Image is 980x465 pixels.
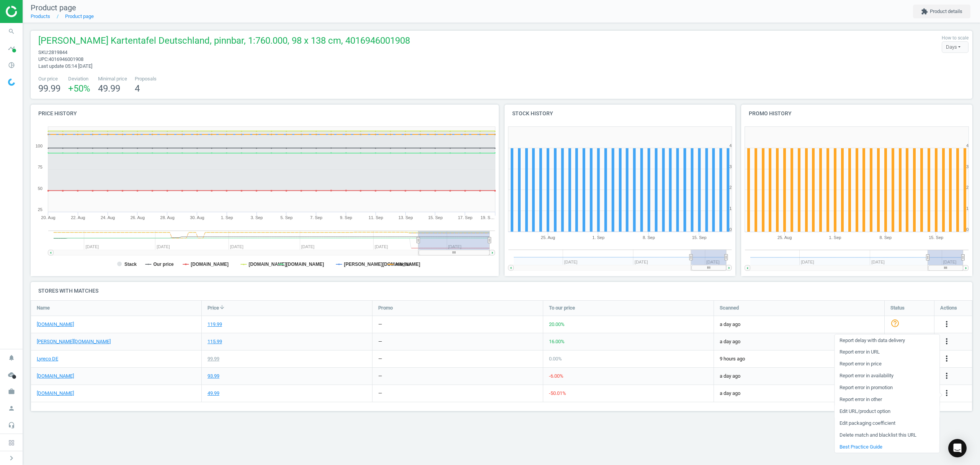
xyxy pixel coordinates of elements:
span: upc : [38,56,49,62]
span: Last update 05:14 [DATE] [38,63,92,69]
span: -6.00 % [549,373,563,379]
span: 4 [135,83,140,94]
text: 4 [966,143,969,148]
span: Proposals [135,75,157,82]
div: — [378,355,382,362]
i: more_vert [942,371,951,380]
div: 93.99 [207,373,219,380]
i: chevron_right [7,454,16,463]
a: Report error in price [835,358,939,370]
tspan: 8. Sep [880,235,892,240]
tspan: Stack [124,262,137,267]
a: Report error in URL [835,346,939,358]
span: 99.99 [38,83,60,94]
button: more_vert [942,371,951,381]
a: [PERSON_NAME][DOMAIN_NAME] [37,338,111,345]
div: — [378,390,382,397]
i: headset_mic [4,418,19,432]
a: [DOMAIN_NAME] [37,390,74,397]
tspan: 1. Sep [829,235,841,240]
i: work [4,384,19,399]
button: more_vert [942,388,951,398]
span: 16.00 % [549,339,565,344]
h4: Stores with matches [31,282,972,300]
tspan: 13. Sep [399,215,413,220]
i: help_outline [890,319,900,328]
text: 1 [729,206,732,211]
h4: Stock history [505,105,736,123]
tspan: 26. Aug [131,215,145,220]
span: -50.01 % [549,390,566,396]
label: How to scale [942,35,969,41]
a: Best Practice Guide [835,441,939,453]
span: Scanned [720,305,739,311]
i: extension [921,8,928,15]
i: person [4,401,19,416]
div: — [378,373,382,380]
tspan: 15. Sep [692,235,707,240]
tspan: 1. Sep [592,235,604,240]
div: — [378,321,382,328]
div: Days [942,41,969,53]
tspan: 15. Sep [428,215,443,220]
span: Deviation [68,75,90,82]
tspan: [DOMAIN_NAME] [248,262,286,267]
text: 4 [729,143,732,148]
span: 2819844 [49,49,67,55]
span: 9 hours ago [720,355,879,362]
i: arrow_downward [219,304,225,310]
button: more_vert [942,354,951,364]
span: Actions [940,305,957,311]
a: Report error in other [835,394,939,406]
span: 4016946001908 [49,56,83,62]
span: Promo [378,305,393,311]
i: more_vert [942,319,951,329]
tspan: 19. S… [480,215,495,220]
tspan: [PERSON_NAME][DOMAIN_NAME] [344,262,420,267]
a: Delete match and blacklist this URL [835,429,939,441]
tspan: median [395,262,412,267]
tspan: [DOMAIN_NAME] [191,262,229,267]
a: Product page [65,13,94,19]
div: 49.99 [207,390,219,397]
i: cloud_done [4,367,19,382]
text: 100 [36,144,42,148]
h4: Price history [31,105,499,123]
span: sku : [38,49,49,55]
tspan: 25. Aug [777,235,792,240]
tspan: 7. Sep [310,215,322,220]
img: ajHJNr6hYgQAAAAASUVORK5CYII= [6,6,60,17]
div: 99.99 [207,355,219,362]
tspan: 9. Sep [340,215,352,220]
text: 2 [966,185,969,190]
button: extensionProduct details [913,5,970,18]
span: 20.00 % [549,321,565,327]
text: 25 [38,207,42,212]
div: — [378,338,382,345]
tspan: 28. Aug [160,215,175,220]
tspan: Our price [153,262,174,267]
text: 1 [966,206,969,211]
h4: Promo history [741,105,972,123]
span: +50 % [68,83,90,94]
i: timeline [4,41,19,56]
tspan: 22. Aug [71,215,85,220]
text: 2 [729,185,732,190]
span: 49.99 [98,83,120,94]
tspan: [DOMAIN_NAME] [286,262,324,267]
i: pie_chart_outlined [4,58,19,72]
a: Edit packaging coefficient [835,418,939,429]
tspan: 11. Sep [369,215,383,220]
span: Name [37,305,50,311]
text: 0 [966,227,969,232]
span: a day ago [720,338,879,345]
span: a day ago [720,373,879,380]
span: Status [890,305,905,311]
text: 3 [966,164,969,169]
span: a day ago [720,321,879,328]
text: 3 [729,164,732,169]
tspan: 17. Sep [458,215,472,220]
text: 75 [38,165,42,169]
img: wGWNvw8QSZomAAAAABJRU5ErkJggg== [8,79,15,86]
button: more_vert [942,319,951,329]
